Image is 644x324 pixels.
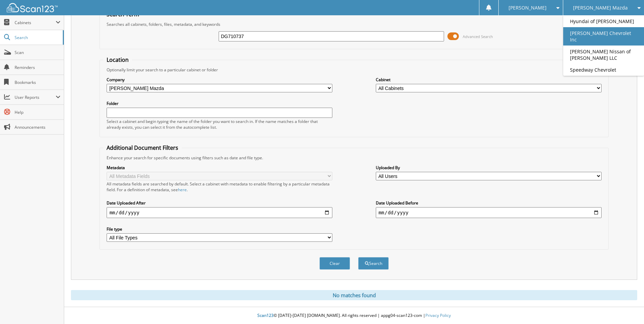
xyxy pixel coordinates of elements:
input: end [376,207,602,218]
img: scan123-logo-white.svg [7,3,58,12]
div: Searches all cabinets, folders, files, metadata, and keywords [103,21,605,27]
span: Bookmarks [15,79,60,85]
div: Enhance your search for specific documents using filters such as date and file type. [103,155,605,161]
span: Cabinets [15,20,56,25]
a: [PERSON_NAME] Nissan of [PERSON_NAME] LLC [563,46,644,64]
a: here [178,187,187,193]
span: Reminders [15,65,60,70]
span: [PERSON_NAME] [509,6,547,10]
label: Metadata [107,165,332,170]
iframe: Chat Widget [610,291,644,324]
span: Help [15,109,60,115]
input: start [107,207,332,218]
span: [PERSON_NAME] Mazda [573,6,628,10]
span: Scan [15,50,60,55]
legend: Additional Document Filters [103,144,182,151]
div: No matches found [71,290,637,300]
label: Uploaded By [376,165,602,170]
a: [PERSON_NAME] Chevrolet Inc [563,27,644,46]
button: Search [358,257,389,270]
span: Announcements [15,124,60,130]
label: Company [107,77,332,83]
label: File type [107,226,332,232]
span: User Reports [15,94,56,100]
a: Speedway Chevrolet [563,64,644,76]
span: Advanced Search [463,34,493,39]
span: Search [15,35,59,40]
button: Clear [319,257,350,270]
a: Privacy Policy [425,312,451,318]
label: Cabinet [376,77,602,83]
label: Date Uploaded After [107,200,332,206]
div: © [DATE]-[DATE] [DOMAIN_NAME]. All rights reserved | appg04-scan123-com | [64,307,644,324]
div: Optionally limit your search to a particular cabinet or folder [103,67,605,73]
label: Folder [107,101,332,106]
a: Hyundai of [PERSON_NAME] [563,15,644,27]
label: Date Uploaded Before [376,200,602,206]
div: Select a cabinet and begin typing the name of the folder you want to search in. If the name match... [107,119,332,130]
span: Scan123 [257,312,274,318]
div: All metadata fields are searched by default. Select a cabinet with metadata to enable filtering b... [107,181,332,193]
legend: Location [103,56,132,64]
